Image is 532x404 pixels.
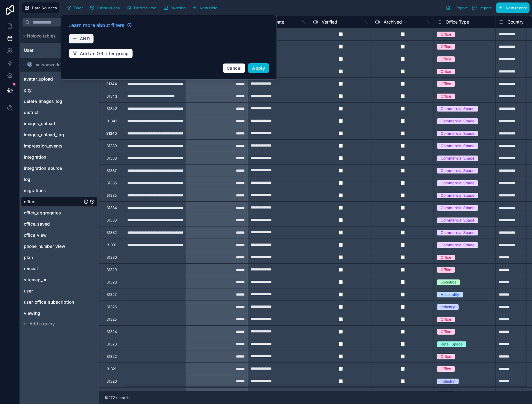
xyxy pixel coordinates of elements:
button: Apply [248,63,269,73]
a: Permissions [88,3,124,12]
div: 31325 [107,317,117,322]
div: 31327 [107,292,117,297]
div: Commercial Space [441,193,474,198]
div: Industry [441,304,455,310]
div: Office [441,317,451,322]
button: Data Sources [22,2,59,13]
div: Office [441,255,451,260]
div: Commercial Space [441,156,474,161]
span: Cancel [227,65,242,71]
div: Office [441,94,451,99]
div: Office [441,391,451,397]
div: 31342 [107,106,117,111]
div: 31323 [107,342,117,347]
span: Permissions [97,6,120,10]
span: Archived [384,19,402,25]
div: Office [441,81,451,87]
button: New record [496,2,530,13]
div: Office [441,267,451,273]
span: Country [508,19,524,25]
div: 31332 [107,230,117,235]
a: Syncing [161,3,190,12]
button: Permissions [88,3,122,12]
div: 31329 [107,267,117,272]
span: Export [456,6,468,10]
button: Cancel [223,63,246,73]
span: Office Type [446,19,469,25]
div: 31335 [107,193,117,198]
div: 31320 [107,379,117,384]
span: Data Sources [32,6,57,10]
div: 31343 [107,94,117,99]
div: Commercial Space [441,217,474,223]
div: Commercial Space [441,118,474,124]
div: 31344 [106,81,117,86]
div: Commercial Space [441,242,474,248]
span: Import [479,6,491,10]
div: 31322 [107,354,117,359]
button: Syncing [161,3,188,12]
span: Find column [134,6,156,10]
div: 31340 [106,131,117,136]
div: Commercial Space [441,205,474,211]
div: Office [441,69,451,74]
button: New field [190,3,220,12]
div: 31326 [107,305,117,310]
span: Apply [252,65,265,71]
button: Export [443,2,470,13]
div: Office [441,354,451,359]
span: New record [506,6,527,10]
div: 31330 [107,255,117,260]
div: 31341 [107,119,117,124]
button: AND [68,34,94,44]
div: 31321 [107,367,116,371]
div: Logistics [441,279,456,285]
div: Industry [441,379,455,384]
div: Hospitality [441,292,459,297]
div: 31337 [107,168,117,173]
div: Office [441,44,451,50]
span: Syncing [171,6,185,10]
a: New record [494,2,530,13]
button: Filter [64,3,85,12]
div: Commercial Space [441,230,474,235]
div: 31331 [107,243,116,248]
span: Learn more about filters [68,21,124,29]
div: Commercial Space [441,180,474,186]
div: 31336 [107,181,117,186]
div: Commercial Space [441,168,474,173]
button: Import [470,2,494,13]
span: 10272 records [104,395,129,400]
div: Office [441,366,451,372]
span: Add an OR filter group [80,51,129,56]
div: Commercial Space [441,131,474,136]
div: Retail Space [441,341,463,347]
div: 31328 [107,280,117,285]
a: Learn more about filters [68,21,132,29]
div: Commercial Space [441,143,474,149]
div: Office [441,56,451,62]
span: Verified [322,19,337,25]
span: Filter [74,6,83,10]
button: Add an OR filter group [68,49,133,59]
div: Office [441,329,451,335]
span: New field [200,6,217,10]
button: Find column [124,3,159,12]
div: Office [441,32,451,37]
div: 31333 [107,218,117,223]
div: 31338 [107,156,117,161]
div: 31339 [107,143,117,148]
div: 31324 [107,329,117,334]
span: AND [80,36,90,42]
div: 31319 [107,391,116,396]
div: 31334 [107,205,117,210]
div: Commercial Space [441,106,474,112]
